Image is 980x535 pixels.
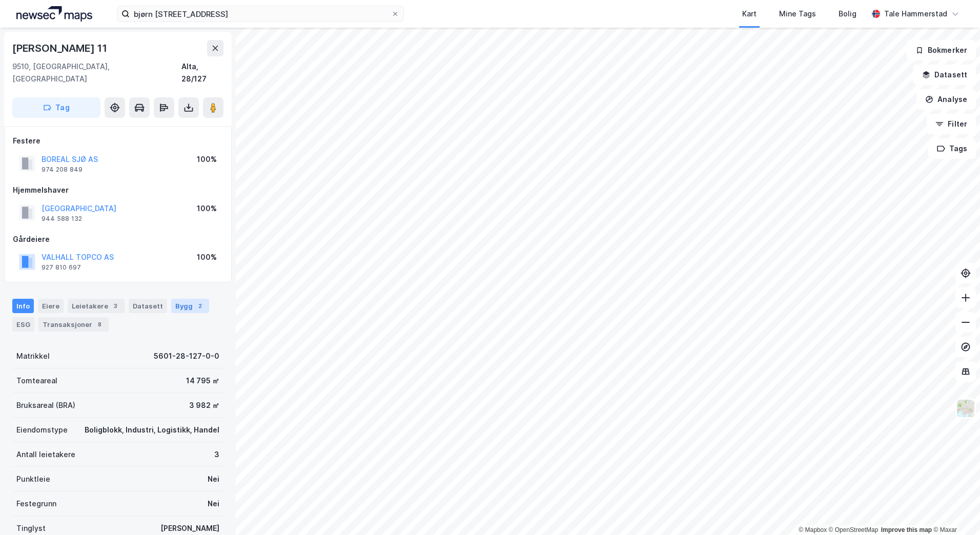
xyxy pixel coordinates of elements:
div: Punktleie [16,473,50,485]
div: 974 208 849 [42,166,83,174]
div: Transaksjoner [38,317,109,332]
button: Tags [928,138,976,159]
div: Tinglyst [16,522,46,534]
div: 2 [195,301,205,311]
div: Festegrunn [16,498,56,510]
div: 3 [110,301,120,311]
div: Bruksareal (BRA) [16,399,75,411]
div: Nei [208,498,219,510]
button: Analyse [916,89,976,110]
button: Tag [12,97,100,118]
img: Z [956,399,975,418]
img: logo.a4113a55bc3d86da70a041830d287a7e.svg [16,6,92,22]
div: 944 588 132 [42,215,82,223]
div: Kontrollprogram for chat [929,486,980,535]
div: Datasett [129,299,167,313]
div: [PERSON_NAME] 11 [12,40,109,56]
iframe: Chat Widget [929,486,980,535]
div: ESG [12,317,34,332]
div: Antall leietakere [16,448,75,461]
div: 14 795 ㎡ [186,375,219,387]
div: 3 982 ㎡ [189,399,219,411]
div: Boligblokk, Industri, Logistikk, Handel [85,424,219,436]
div: 927 810 697 [42,263,81,272]
div: Eiere [38,299,64,313]
a: Improve this map [881,526,932,533]
div: Mine Tags [779,8,816,20]
button: Bokmerker [907,40,976,60]
input: Søk på adresse, matrikkel, gårdeiere, leietakere eller personer [130,6,391,22]
div: Gårdeiere [13,233,223,245]
div: 8 [94,319,105,330]
a: Mapbox [799,526,827,533]
button: Datasett [913,65,976,85]
div: Bolig [839,8,856,20]
div: Alta, 28/127 [181,60,223,85]
div: Leietakere [68,299,125,313]
div: 100% [197,202,217,215]
div: Festere [13,135,223,147]
div: 100% [197,153,217,166]
div: Nei [208,473,219,485]
button: Filter [927,114,976,134]
a: OpenStreetMap [829,526,879,533]
div: 9510, [GEOGRAPHIC_DATA], [GEOGRAPHIC_DATA] [12,60,181,85]
div: 100% [197,251,217,263]
div: Kart [742,8,757,20]
div: [PERSON_NAME] [160,522,219,534]
div: 5601-28-127-0-0 [154,350,219,362]
div: Bygg [171,299,209,313]
div: Hjemmelshaver [13,184,223,196]
div: Matrikkel [16,350,50,362]
div: 3 [214,448,219,461]
div: Info [12,299,34,313]
div: Eiendomstype [16,424,68,436]
div: Tale Hammerstad [884,8,947,20]
div: Tomteareal [16,375,57,387]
